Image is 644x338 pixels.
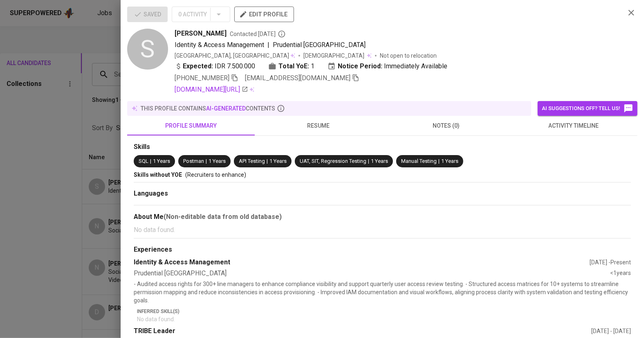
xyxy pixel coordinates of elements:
[273,41,366,49] span: Prudential [GEOGRAPHIC_DATA]
[137,315,631,323] p: No data found.
[134,245,631,255] div: Experiences
[269,158,287,164] span: 1 Years
[591,327,631,335] div: [DATE] - [DATE]
[542,104,633,113] span: AI suggestions off? Tell us!
[234,7,294,22] button: edit profile
[278,61,309,71] b: Total YoE:
[132,121,250,131] span: profile summary
[175,29,227,38] span: [PERSON_NAME]
[127,29,168,70] div: S
[278,30,286,38] svg: By Batam recruiter
[175,41,264,49] span: Identity & Access Management
[134,280,631,304] p: - Audited access rights for 300+ line managers to enhance compliance visibility and support quart...
[134,212,631,222] div: About Me
[134,327,591,336] div: TRIBE Leader
[134,269,610,278] div: Prudential [GEOGRAPHIC_DATA]
[380,52,437,60] p: Not open to relocation
[234,11,294,17] a: edit profile
[338,61,382,71] b: Notice Period:
[245,74,350,82] span: [EMAIL_ADDRESS][DOMAIN_NAME]
[141,104,275,113] p: this profile contains contents
[175,61,255,71] div: IDR 7.500.000
[610,269,631,278] div: <1 years
[230,30,286,38] span: Contacted [DATE]
[311,61,314,71] span: 1
[153,158,170,164] span: 1 Years
[368,158,369,165] span: |
[239,158,265,164] span: API Testing
[260,121,377,131] span: resume
[209,158,226,164] span: 1 Years
[303,52,366,60] span: [DEMOGRAPHIC_DATA]
[175,52,295,60] div: [GEOGRAPHIC_DATA], [GEOGRAPHIC_DATA]
[438,158,440,165] span: |
[387,121,505,131] span: notes (0)
[134,189,631,198] div: Languages
[206,105,246,112] span: AI-generated
[183,158,204,164] span: Postman
[183,61,213,71] b: Expected:
[185,171,246,178] span: (Recruiters to enhance)
[139,158,148,164] span: SQL
[328,61,447,71] div: Immediately Available
[267,158,268,165] span: |
[267,40,269,50] span: |
[590,258,631,266] div: [DATE] - Present
[515,121,633,131] span: activity timeline
[371,158,388,164] span: 1 Years
[134,171,182,178] span: Skills without YOE
[401,158,437,164] span: Manual Testing
[206,158,207,165] span: |
[441,158,458,164] span: 1 Years
[175,85,248,95] a: [DOMAIN_NAME][URL]
[175,74,229,82] span: [PHONE_NUMBER]
[538,101,637,116] button: AI suggestions off? Tell us!
[134,225,631,235] p: No data found.
[137,308,631,315] p: Inferred Skill(s)
[164,213,282,221] b: (Non-editable data from old database)
[241,9,287,20] span: edit profile
[150,158,151,165] span: |
[134,258,590,267] div: Identity & Access Management
[300,158,366,164] span: UAT, SIT, Regression Testing
[134,142,631,152] div: Skills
